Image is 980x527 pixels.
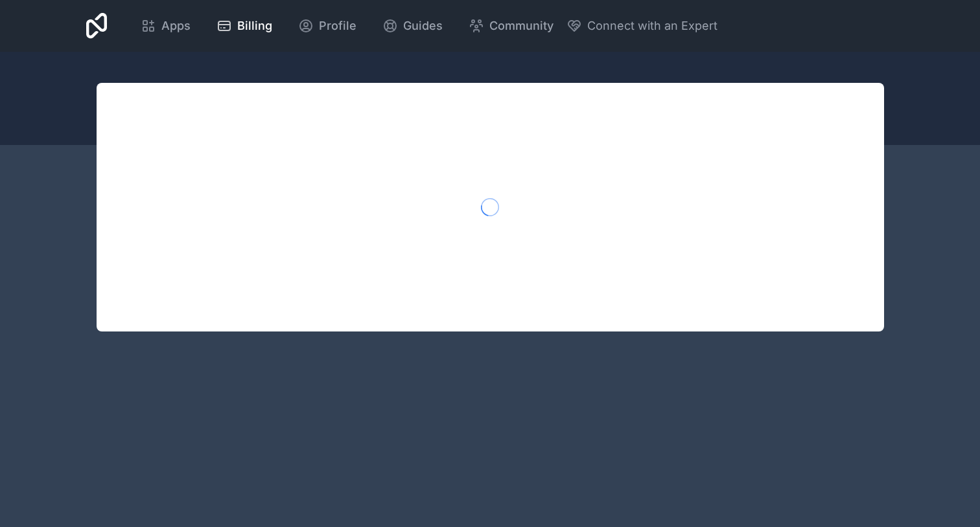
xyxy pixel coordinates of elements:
[237,17,272,35] span: Billing
[587,17,717,35] span: Connect with an Expert
[319,17,356,35] span: Profile
[489,17,554,35] span: Community
[372,12,453,40] a: Guides
[403,17,443,35] span: Guides
[566,17,717,35] button: Connect with an Expert
[161,17,191,35] span: Apps
[130,12,201,40] a: Apps
[288,12,367,40] a: Profile
[206,12,283,40] a: Billing
[458,12,564,40] a: Community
